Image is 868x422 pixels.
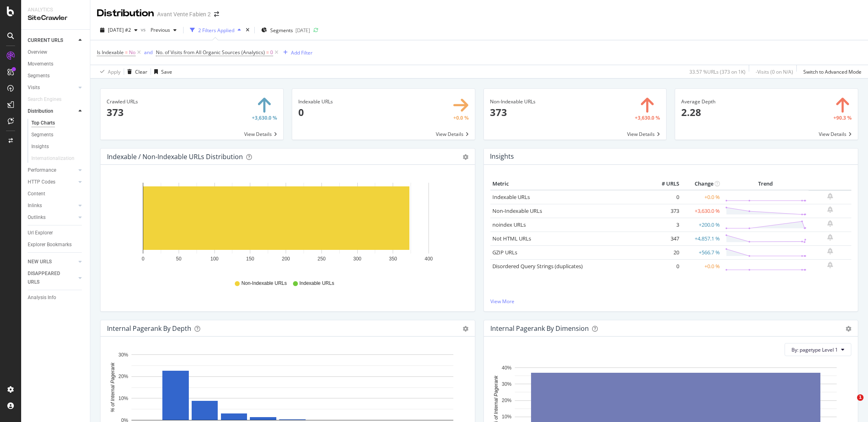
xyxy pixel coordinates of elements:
[28,36,76,45] a: CURRENT URLS
[463,154,468,160] div: gear
[827,234,833,241] div: bell-plus
[681,178,722,190] th: Change
[31,131,53,139] div: Segments
[681,259,722,273] td: +0.0 %
[800,65,861,78] button: Switch to Advanced Mode
[241,280,286,287] span: Non-Indexable URLs
[424,256,433,262] text: 400
[681,232,722,245] td: +4,857.1 %
[28,107,76,116] a: Distribution
[756,68,793,75] div: - Visits ( 0 on N/A )
[28,190,45,198] div: Content
[492,207,542,214] a: Non-Indexable URLs
[28,83,76,92] a: Visits
[28,241,72,249] div: Explorer Bookmarks
[649,178,681,190] th: # URLS
[28,201,42,210] div: Inlinks
[492,262,583,270] a: Disordered Query Strings (duplicates)
[722,178,809,190] th: Trend
[28,166,76,175] a: Performance
[124,65,147,78] button: Clear
[244,26,251,34] div: times
[266,49,269,56] span: =
[28,178,55,186] div: HTTP Codes
[97,7,154,20] div: Distribution
[246,256,254,262] text: 150
[649,232,681,245] td: 347
[501,365,511,371] text: 40%
[689,68,746,75] div: 33.57 % URLs ( 373 on 1K )
[214,11,219,17] div: arrow-right-arrow-left
[144,49,153,56] div: and
[108,26,131,33] span: 2025 Sep. 24th #2
[97,49,124,56] span: Is Indexable
[681,190,722,204] td: +0.0 %
[31,154,83,163] a: Internationalization
[649,204,681,218] td: 373
[118,374,128,380] text: 20%
[857,394,864,401] span: 1
[300,280,334,287] span: Indexable URLs
[147,24,180,37] button: Previous
[28,36,63,45] div: CURRENT URLS
[156,49,265,56] span: No. of Visits from All Organic Sources (Analytics)
[280,48,313,57] button: Add Filter
[28,201,76,210] a: Inlinks
[129,47,136,58] span: No
[28,229,53,237] div: Url Explorer
[31,131,84,139] a: Segments
[97,24,141,37] button: [DATE] #2
[142,256,144,262] text: 0
[28,258,76,266] a: NEW URLS
[681,218,722,232] td: +200.0 %
[840,394,860,414] iframe: Intercom live chat
[827,206,833,213] div: bell-plus
[827,248,833,254] div: bell-plus
[28,213,46,222] div: Outlinks
[846,326,851,332] div: gear
[295,27,310,34] div: [DATE]
[28,166,56,175] div: Performance
[28,83,40,92] div: Visits
[118,396,128,401] text: 10%
[501,381,511,387] text: 30%
[31,119,55,127] div: Top Charts
[28,48,47,57] div: Overview
[649,259,681,273] td: 0
[785,343,851,356] button: By: pagetype Level 1
[28,13,83,23] div: SiteCrawler
[492,221,526,228] a: noindex URLs
[827,262,833,268] div: bell-plus
[28,213,76,222] a: Outlinks
[291,49,313,56] div: Add Filter
[28,48,84,57] a: Overview
[141,26,147,33] span: vs
[108,68,120,75] div: Apply
[490,324,589,332] div: Internal Pagerank By Dimension
[791,346,838,353] span: By: pagetype Level 1
[681,204,722,218] td: +3,630.0 %
[649,245,681,259] td: 20
[463,326,468,332] div: gear
[28,60,84,68] a: Movements
[157,10,211,18] div: Avant Vente Fabien 2
[31,142,84,151] a: Insights
[28,241,84,249] a: Explorer Bookmarks
[492,249,517,256] a: GZIP URLs
[176,256,182,262] text: 50
[161,68,172,75] div: Save
[258,24,313,37] button: Segments[DATE]
[389,256,397,262] text: 350
[28,258,52,266] div: NEW URLS
[107,153,243,161] div: Indexable / Non-Indexable URLs Distribution
[198,27,234,34] div: 2 Filters Applied
[282,256,290,262] text: 200
[827,193,833,199] div: bell-plus
[28,95,61,104] div: Search Engines
[649,218,681,232] td: 3
[28,190,84,198] a: Content
[147,26,170,33] span: Previous
[28,178,76,186] a: HTTP Codes
[681,245,722,259] td: +566.7 %
[28,7,83,13] div: Analytics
